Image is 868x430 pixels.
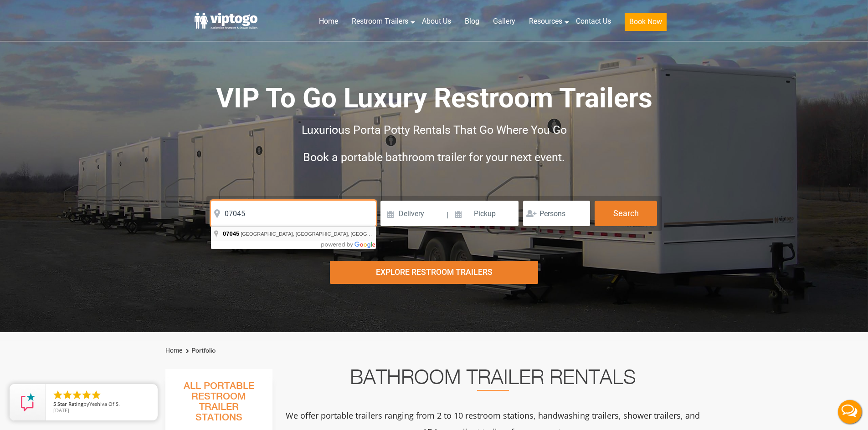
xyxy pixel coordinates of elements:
span: [GEOGRAPHIC_DATA], [GEOGRAPHIC_DATA], [GEOGRAPHIC_DATA] [241,231,403,237]
input: Pickup [450,201,519,226]
a: Restroom Trailers [345,11,415,31]
span: Star Rating [57,400,83,407]
a: Gallery [486,11,522,31]
a: Home [165,347,182,354]
a: Resources [522,11,569,31]
a: Home [312,11,345,31]
li:  [52,390,63,400]
span: VIP To Go Luxury Restroom Trailers [216,82,652,114]
button: Live Chat [832,394,868,430]
span: Luxurious Porta Potty Rentals That Go Where You Go [302,123,567,137]
span: | [447,201,448,230]
span: by [53,401,150,408]
span: Book a portable bathroom trailer for your next event. [303,151,565,164]
span: 5 [53,400,56,407]
input: Where do you need your restroom? [211,201,376,226]
div: Explore Restroom Trailers [330,261,538,284]
span: [DATE] [53,407,69,414]
h2: Bathroom Trailer Rentals [285,369,701,391]
button: Book Now [625,13,667,31]
li:  [72,390,82,400]
li:  [91,390,102,400]
input: Persons [523,201,590,226]
span: 07045 [223,230,239,237]
li:  [81,390,92,400]
img: Review Rating [19,393,37,411]
a: Book Now [618,11,673,36]
li: Portfolio [184,345,216,356]
a: About Us [415,11,458,31]
button: Search [595,201,657,226]
a: Contact Us [569,11,618,31]
a: Blog [458,11,486,31]
li:  [62,390,73,400]
input: Delivery [380,201,446,226]
span: Yeshiva Of S. [89,400,120,407]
